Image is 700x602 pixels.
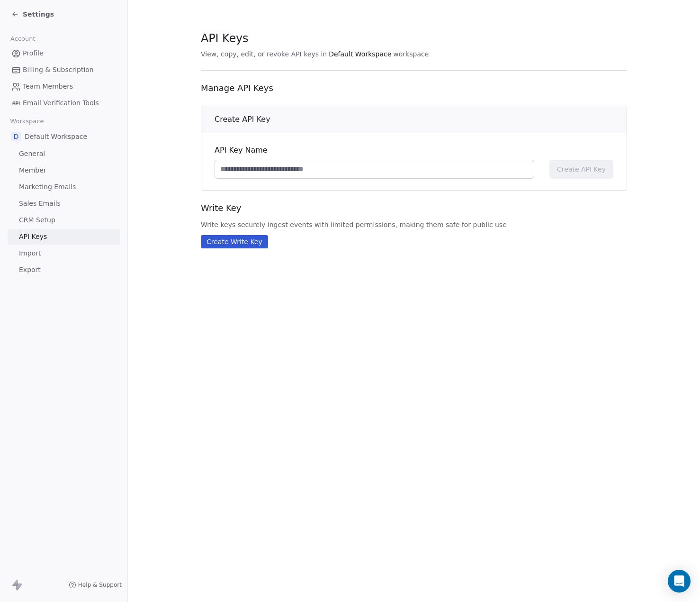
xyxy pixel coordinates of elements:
span: Billing & Subscription [23,65,94,75]
span: Write keys securely ingest events with limited permissions, making them safe for public use [201,220,627,229]
span: Settings [23,9,54,19]
span: Workspace [6,114,48,128]
span: Manage API Keys [201,82,627,94]
span: Help & Support [78,581,122,589]
span: CRM Setup [19,215,55,225]
span: API Key Name [215,145,534,156]
a: Profile [8,46,120,61]
button: Create Write Key [201,235,268,248]
a: Team Members [8,79,120,94]
span: Export [19,265,41,275]
a: Sales Emails [8,196,120,211]
span: Import [19,248,41,258]
a: Email Verification Tools [8,95,120,111]
a: API Keys [8,229,120,245]
a: Billing & Subscription [8,62,120,78]
a: General [8,146,120,162]
span: API Keys [201,31,248,46]
a: Export [8,262,120,278]
span: Sales Emails [19,199,61,209]
span: API Keys [19,232,47,242]
span: Create API Key [215,114,270,125]
div: Open Intercom Messenger [668,570,691,593]
a: CRM Setup [8,212,120,228]
span: Marketing Emails [19,182,76,192]
span: Default Workspace [329,49,391,59]
a: Member [8,163,120,178]
a: Marketing Emails [8,179,120,195]
span: Default Workspace [25,132,87,141]
span: D [11,132,21,141]
span: Member [19,165,46,175]
button: Create API Key [549,160,613,179]
a: Import [8,246,120,261]
a: Help & Support [69,581,122,589]
span: Write Key [201,202,627,214]
span: Team Members [23,82,73,91]
span: General [19,149,45,159]
span: View, copy, edit, or revoke API keys in workspace [201,49,627,59]
span: Create API Key [557,164,606,174]
span: Account [6,32,39,46]
a: Settings [11,9,54,19]
span: Email Verification Tools [23,98,99,108]
span: Profile [23,48,44,58]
